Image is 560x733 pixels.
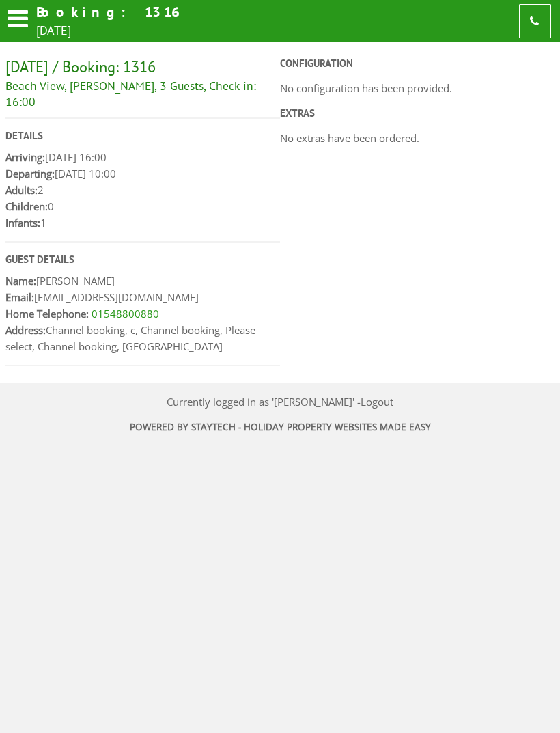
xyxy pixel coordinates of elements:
[5,198,280,215] p: 0
[5,165,280,182] p: [DATE] 10:00
[280,107,555,120] h3: Extras
[5,183,38,197] strong: Adults:
[36,3,193,21] h1: Booking: 1316
[5,273,280,289] p: [PERSON_NAME]
[5,129,280,142] h3: Details
[5,78,280,109] h3: Beach View, [PERSON_NAME], 3 Guests, Check-in: 16:00
[361,395,393,409] a: Logout
[280,130,555,146] p: No extras have been ordered.
[280,80,555,96] p: No configuration has been provided.
[5,274,36,288] strong: Name:
[5,167,55,180] strong: Departing:
[5,199,48,213] strong: Children:
[5,215,280,231] p: 1
[280,57,555,70] h3: Configuration
[5,393,555,410] p: Currently logged in as '[PERSON_NAME]' -
[5,290,34,304] strong: Email:
[5,289,280,305] p: [EMAIL_ADDRESS][DOMAIN_NAME]
[5,322,280,355] p: Channel booking, c, Channel booking, Please select, Channel booking, [GEOGRAPHIC_DATA]
[5,3,193,40] a: Booking: 1316 [DATE]
[5,323,46,337] strong: Address:
[5,150,45,164] strong: Arriving:
[130,421,431,433] a: Powered by StayTech - Holiday property websites made easy
[92,307,159,320] a: 01548800880
[36,23,193,38] h2: [DATE]
[5,182,280,198] p: 2
[5,307,89,320] strong: Home Telephone:
[5,253,280,266] h3: Guest Details
[5,57,280,77] h2: [DATE] / Booking: 1316
[5,149,280,165] p: [DATE] 16:00
[5,216,40,230] strong: Infants:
